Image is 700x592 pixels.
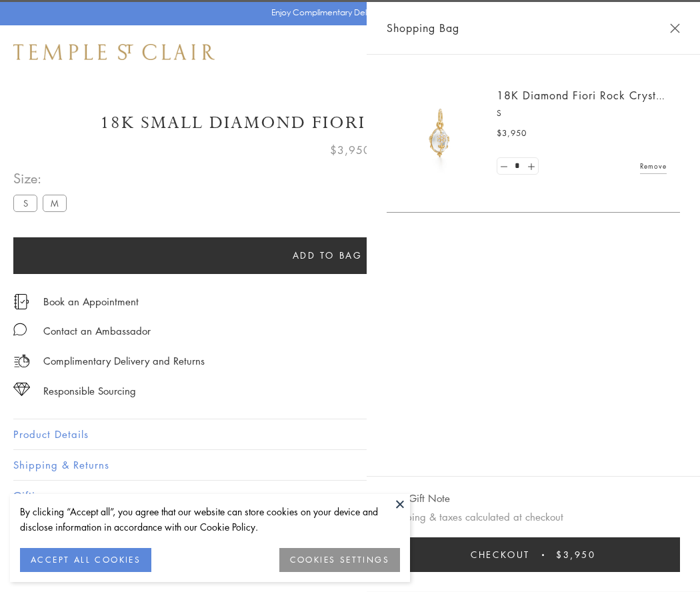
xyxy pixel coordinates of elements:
span: $3,950 [556,547,596,562]
a: Set quantity to 2 [524,158,537,175]
label: S [13,195,37,211]
button: Product Details [13,419,687,449]
p: Shipping & taxes calculated at checkout [387,509,680,525]
div: Contact an Ambassador [43,323,151,339]
a: Remove [640,159,667,173]
img: icon_appointment.svg [13,294,29,309]
span: Size: [13,167,72,189]
img: MessageIcon-01_2.svg [13,323,27,336]
button: Close Shopping Bag [670,23,680,33]
a: Set quantity to 0 [497,158,511,175]
p: S [497,107,667,120]
img: P51889-E11FIORI [400,93,480,173]
span: Checkout [471,547,530,562]
span: Shopping Bag [387,19,459,37]
p: Complimentary Delivery and Returns [43,353,205,369]
img: Temple St. Clair [13,44,215,60]
div: By clicking “Accept all”, you agree that our website can store cookies on your device and disclos... [20,504,400,535]
button: Add Gift Note [387,490,450,507]
div: Responsible Sourcing [43,383,136,399]
button: ACCEPT ALL COOKIES [20,548,151,572]
img: icon_sourcing.svg [13,383,30,396]
img: icon_delivery.svg [13,353,30,369]
label: M [43,195,67,211]
button: Checkout $3,950 [387,537,680,572]
span: $3,950 [330,141,371,159]
a: Book an Appointment [43,294,139,309]
button: Add to bag [13,237,641,274]
span: Add to bag [293,248,363,263]
span: $3,950 [497,127,527,140]
p: Enjoy Complimentary Delivery & Returns [271,6,423,19]
button: Shipping & Returns [13,450,687,480]
h1: 18K Small Diamond Fiori Rock Crystal Amulet [13,111,687,135]
button: Gifting [13,481,687,511]
button: COOKIES SETTINGS [279,548,400,572]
